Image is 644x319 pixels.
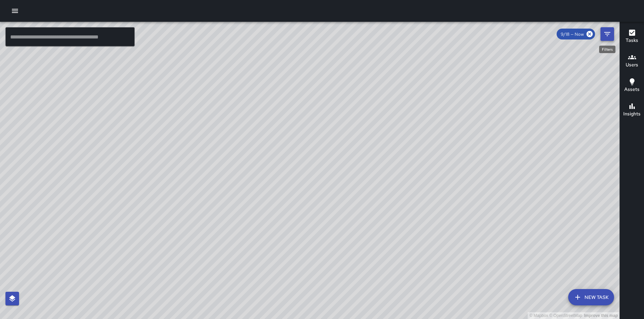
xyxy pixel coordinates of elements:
button: New Task [568,289,614,305]
h6: Users [626,61,638,69]
span: 9/18 — Now [557,31,588,37]
h6: Assets [624,86,640,93]
button: Insights [620,98,644,123]
button: Tasks [620,25,644,49]
button: Assets [620,74,644,98]
h6: Tasks [626,37,638,44]
button: Users [620,49,644,74]
div: Filters [599,46,615,53]
button: Filters [600,27,614,41]
div: 9/18 — Now [557,29,595,39]
h6: Insights [623,110,641,118]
